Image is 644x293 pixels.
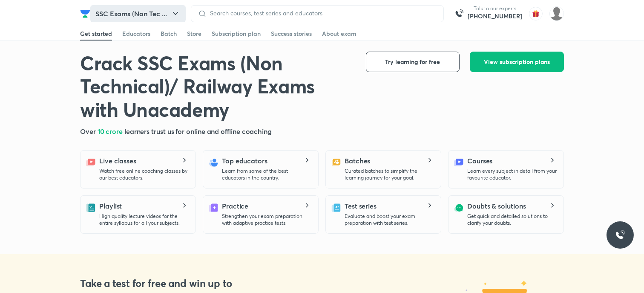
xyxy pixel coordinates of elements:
button: Try learning for free [366,52,460,72]
h5: Batches [345,156,370,166]
span: View subscription plans [484,58,550,66]
div: Store [187,29,201,38]
p: Curated batches to simplify the learning journey for your goal. [345,168,434,181]
button: View subscription plans [470,52,564,72]
h1: Crack SSC Exams (Non Technical)/ Railway Exams with Unacademy [80,52,352,121]
a: Educators [122,27,150,41]
h5: Live classes [99,156,136,166]
span: Over [80,127,98,136]
span: 10 crore [98,127,124,136]
a: [PHONE_NUMBER] [468,12,522,20]
p: Strengthen your exam preparation with adaptive practice tests. [222,213,311,226]
p: Get quick and detailed solutions to clarify your doubts. [467,213,557,226]
div: Educators [122,29,150,38]
img: prasanth [549,6,564,21]
a: Get started [80,27,112,41]
a: Success stories [271,27,312,41]
p: Evaluate and boost your exam preparation with test series. [345,213,434,226]
button: SSC Exams (Non Tec ... [90,5,186,22]
div: Subscription plan [212,29,261,38]
h5: Test series [345,201,377,211]
span: Try learning for free [385,58,440,66]
img: ttu [615,230,625,240]
h5: Playlist [99,201,122,211]
img: avatar [529,7,543,20]
div: Get started [80,29,112,38]
input: Search courses, test series and educators [207,10,437,17]
a: Store [187,27,201,41]
p: High quality lecture videos for the entire syllabus for all your subjects. [99,213,189,226]
p: Learn every subject in detail from your favourite educator. [467,168,557,181]
h5: Top educators [222,156,267,166]
p: Talk to our experts [468,5,522,12]
a: Batch [161,27,177,41]
p: Learn from some of the best educators in the country. [222,168,311,181]
div: About exam [322,29,356,38]
h5: Courses [467,156,492,166]
img: call-us [451,5,468,22]
p: Watch free online coaching classes by our best educators. [99,168,189,181]
a: About exam [322,27,356,41]
span: learners trust us for online and offline coaching [124,127,272,136]
div: Batch [161,29,177,38]
h5: Practice [222,201,248,211]
a: Subscription plan [212,27,261,41]
h5: Doubts & solutions [467,201,526,211]
img: Company Logo [80,9,90,19]
div: Success stories [271,29,312,38]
